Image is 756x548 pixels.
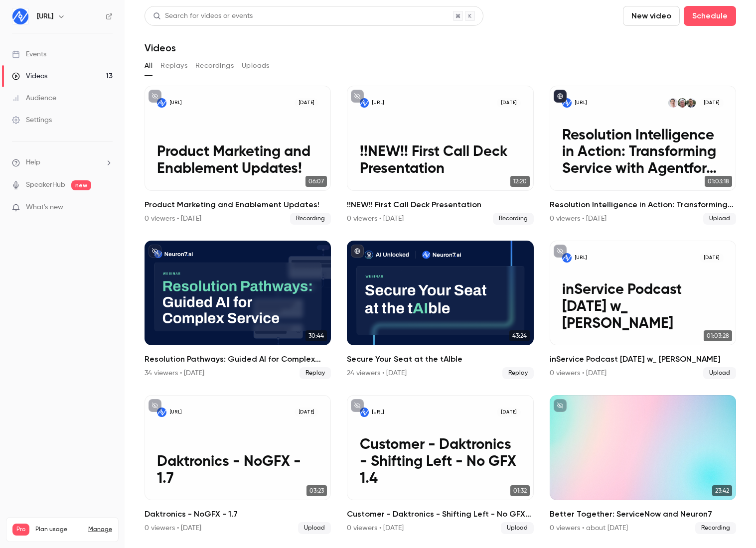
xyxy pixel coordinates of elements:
button: unpublished [351,399,364,412]
a: Daktronics - NoGFX - 1.7[URL][DATE]Daktronics - NoGFX - 1.703:23Daktronics - NoGFX - 1.70 viewers... [145,395,331,534]
div: 0 viewers • [DATE] [550,214,606,224]
img: Resolution Intelligence in Action: Transforming Service with Agentforce & Neuron7 [562,98,572,108]
span: 03:23 [306,485,327,496]
p: inService Podcast [DATE] w_ [PERSON_NAME] [562,282,724,333]
button: All [145,58,152,74]
p: [URL] [372,409,384,415]
div: 0 viewers • [DATE] [145,523,201,533]
li: Resolution Pathways: Guided AI for Complex Service [145,241,331,380]
a: Customer - Daktronics - Shifting Left - No GFX 1.4[URL][DATE]Customer - Daktronics - Shifting Lef... [347,395,533,534]
a: Resolution Intelligence in Action: Transforming Service with Agentforce & Neuron7[URL]Tom BruhisP... [550,86,736,225]
span: [DATE] [497,98,521,108]
div: 0 viewers • [DATE] [550,368,606,378]
img: !!NEW!! First Call Deck Presentation [360,98,369,108]
div: 34 viewers • [DATE] [145,368,204,378]
img: Daktronics - NoGFX - 1.7 [157,408,166,417]
h2: inService Podcast [DATE] w_ [PERSON_NAME] [550,353,736,365]
div: 0 viewers • [DATE] [347,214,404,224]
p: [URL] [372,100,384,106]
li: Resolution Intelligence in Action: Transforming Service with Agentforce & Neuron7 [550,86,736,225]
a: !!NEW!! First Call Deck Presentation [URL][DATE]!!NEW!! First Call Deck Presentation12:20!!NEW!! ... [347,86,533,225]
img: Customer - Daktronics - Shifting Left - No GFX 1.4 [360,408,369,417]
span: Pro [12,524,29,536]
span: [DATE] [700,98,724,108]
a: SpeakerHub [26,180,65,190]
span: 23:42 [712,485,732,496]
img: Peter Coffee [678,98,687,108]
h2: Daktronics - NoGFX - 1.7 [145,508,331,520]
button: published [351,245,364,258]
h2: Better Together: ServiceNow and Neuron7 [550,508,736,520]
div: Audience [12,93,56,103]
p: Daktronics - NoGFX - 1.7 [157,454,318,488]
span: Replay [300,367,331,379]
a: 23:42Better Together: ServiceNow and Neuron70 viewers • about [DATE]Recording [550,395,736,534]
button: unpublished [149,399,161,412]
p: Resolution Intelligence in Action: Transforming Service with Agentforce & Neuron7 [562,128,724,178]
div: 0 viewers • [DATE] [145,214,201,224]
h6: [URL] [37,11,53,21]
img: inService Podcast January 2025 w_ Niken Patel [562,253,572,263]
h2: !!NEW!! First Call Deck Presentation [347,199,533,211]
img: Brian Bachofner [668,98,678,108]
h2: Customer - Daktronics - Shifting Left - No GFX 1.4 [347,508,533,520]
span: Upload [703,213,736,225]
a: inService Podcast January 2025 w_ Niken Patel[URL][DATE]inService Podcast [DATE] w_ [PERSON_NAME]... [550,241,736,380]
button: unpublished [149,245,161,258]
span: 01:32 [510,485,530,496]
li: inService Podcast January 2025 w_ Niken Patel [550,241,736,380]
h2: Product Marketing and Enablement Updates! [145,199,331,211]
section: Videos [145,6,736,542]
div: Search for videos or events [153,11,253,21]
div: 0 viewers • about [DATE] [550,523,628,533]
div: 24 viewers • [DATE] [347,368,407,378]
a: Product Marketing and Enablement Updates![URL][DATE]Product Marketing and Enablement Updates!06:0... [145,86,331,225]
span: Upload [703,367,736,379]
button: Schedule [684,6,736,26]
span: [DATE] [295,98,318,108]
span: Upload [298,522,331,534]
span: Recording [695,522,736,534]
span: [DATE] [700,253,724,263]
button: Recordings [195,58,234,74]
span: 43:24 [509,330,530,341]
p: [URL] [169,409,182,415]
div: Settings [12,115,52,125]
iframe: Noticeable Trigger [101,203,113,212]
span: 12:20 [510,176,530,187]
button: New video [623,6,680,26]
button: unpublished [554,399,567,412]
h2: Secure Your Seat at the tAIble [347,353,533,365]
span: 01:03:18 [705,176,732,187]
span: Upload [501,522,534,534]
button: published [554,90,567,103]
span: What's new [26,202,63,213]
span: 06:07 [305,176,327,187]
span: Recording [493,213,534,225]
div: Events [12,49,46,59]
p: [URL] [575,255,587,261]
h1: Videos [145,42,176,54]
a: 43:24Secure Your Seat at the tAIble24 viewers • [DATE]Replay [347,241,533,380]
span: Recording [290,213,331,225]
li: Product Marketing and Enablement Updates! [145,86,331,225]
div: Videos [12,71,47,81]
button: unpublished [554,245,567,258]
a: Manage [88,526,112,534]
span: 30:44 [305,330,327,341]
span: new [71,180,91,190]
li: !!NEW!! First Call Deck Presentation [347,86,533,225]
span: Replay [502,367,534,379]
span: Plan usage [35,526,82,534]
span: [DATE] [295,408,318,417]
p: Product Marketing and Enablement Updates! [157,144,318,178]
p: Customer - Daktronics - Shifting Left - No GFX 1.4 [360,437,521,488]
span: Help [26,157,40,168]
span: [DATE] [497,408,521,417]
button: Replays [160,58,187,74]
img: Product Marketing and Enablement Updates! [157,98,166,108]
li: Customer - Daktronics - Shifting Left - No GFX 1.4 [347,395,533,534]
li: Daktronics - NoGFX - 1.7 [145,395,331,534]
img: Neuron7.ai [12,8,28,24]
li: Better Together: ServiceNow and Neuron7 [550,395,736,534]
